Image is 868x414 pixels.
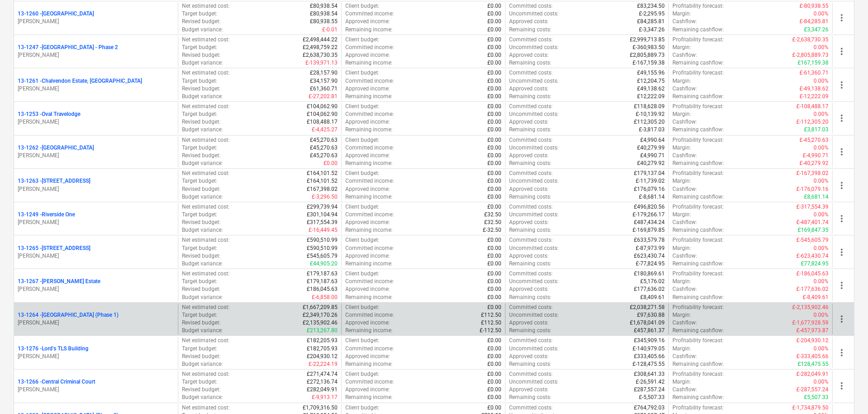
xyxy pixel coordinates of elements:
p: £34,157.90 [310,77,338,85]
p: £49,138.62 [637,85,665,93]
span: more_vert [836,80,847,90]
p: £2,999,713.85 [630,36,665,44]
p: £84,285.81 [637,18,665,25]
p: [PERSON_NAME] [18,152,174,160]
p: Client budget : [345,103,379,110]
p: £-40,279.92 [799,160,829,167]
p: Cashflow : [672,219,697,226]
p: Committed costs : [509,36,553,44]
p: £0.00 [487,118,501,126]
p: £-2,638,730.35 [792,36,829,44]
p: Revised budget : [182,252,221,260]
p: Remaining income : [345,126,392,134]
p: £0.00 [487,185,501,193]
p: Margin : [672,110,691,118]
p: Remaining income : [345,260,392,268]
p: £-84,285.81 [799,18,829,25]
p: £32.50 [484,211,501,219]
span: more_vert [836,247,847,258]
p: Budget variance : [182,59,223,67]
p: £0.00 [487,203,501,211]
p: 0.00% [814,10,829,18]
p: Cashflow : [672,118,697,126]
p: Budget variance : [182,226,223,234]
p: £104,062.90 [307,103,338,110]
p: £0.00 [487,136,501,144]
p: £0.00 [487,2,501,10]
p: Margin : [672,44,691,51]
p: Approved income : [345,152,390,160]
p: Committed income : [345,77,394,85]
p: £0.00 [487,144,501,152]
p: £-61,360.71 [799,69,829,77]
p: £301,104.94 [307,211,338,219]
p: [PERSON_NAME] [18,353,174,360]
span: more_vert [836,180,847,191]
p: Committed costs : [509,170,553,177]
p: £-112,305.20 [796,118,829,126]
p: £3,347.26 [804,26,829,34]
p: £0.00 [487,177,501,185]
p: Budget variance : [182,260,223,268]
div: 13-1276 -Lord's TLS Building[PERSON_NAME] [18,345,174,360]
p: Net estimated cost : [182,203,230,211]
p: Remaining costs : [509,160,551,167]
p: Margin : [672,211,691,219]
p: Revised budget : [182,118,221,126]
p: Budget variance : [182,126,223,134]
p: £49,155.96 [637,69,665,77]
p: Remaining cashflow : [672,193,724,201]
p: Client budget : [345,69,379,77]
p: Net estimated cost : [182,236,230,244]
p: Committed income : [345,244,394,252]
p: [PERSON_NAME] [18,386,174,394]
p: Profitability forecast : [672,69,724,77]
p: £0.00 [487,160,501,167]
p: Uncommitted costs : [509,110,559,118]
p: £496,820.56 [634,203,665,211]
p: Net estimated cost : [182,170,230,177]
p: Target budget : [182,10,217,18]
p: £0.00 [487,85,501,93]
p: £-4,425.27 [312,126,338,134]
p: Approved costs : [509,18,549,25]
p: Target budget : [182,177,217,185]
p: £0.00 [487,77,501,85]
p: £167,159.38 [798,59,829,67]
p: 13-1247 - [GEOGRAPHIC_DATA] - Phase 2 [18,44,118,51]
span: more_vert [836,46,847,57]
p: £179,137.04 [634,170,665,177]
p: Budget variance : [182,160,223,167]
p: Approved costs : [509,118,549,126]
p: Remaining cashflow : [672,126,724,134]
p: Approved costs : [509,51,549,59]
p: Profitability forecast : [672,136,724,144]
p: Uncommitted costs : [509,10,559,18]
p: £-169,879.85 [633,226,665,234]
p: £-27,202.81 [309,93,338,100]
p: Approved costs : [509,85,549,93]
p: Margin : [672,244,691,252]
p: £2,498,444.22 [303,36,338,44]
p: £-0.01 [322,26,338,34]
p: Budget variance : [182,26,223,34]
p: Margin : [672,144,691,152]
p: Cashflow : [672,18,697,25]
p: £0.00 [487,126,501,134]
p: Uncommitted costs : [509,144,559,152]
p: Budget variance : [182,193,223,201]
p: £3,817.03 [804,126,829,134]
p: £8,681.14 [804,193,829,201]
p: £2,638,730.35 [303,51,338,59]
p: Committed costs : [509,236,553,244]
p: [PERSON_NAME] [18,252,174,260]
p: 0.00% [814,144,829,152]
p: 0.00% [814,77,829,85]
p: Target budget : [182,244,217,252]
p: Approved income : [345,51,390,59]
p: £0.00 [487,36,501,44]
p: Remaining costs : [509,126,551,134]
p: £623,430.74 [634,252,665,260]
p: £-176,079.16 [796,185,829,193]
p: £-11,739.02 [636,177,665,185]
